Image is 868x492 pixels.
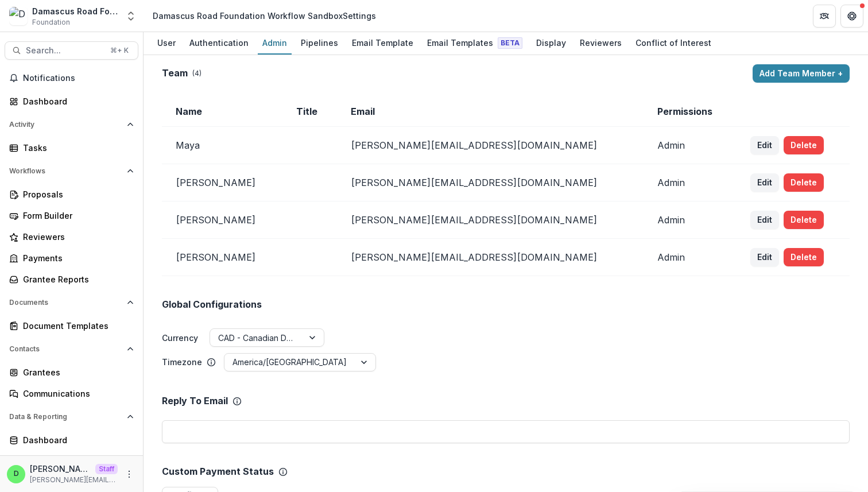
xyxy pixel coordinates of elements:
[23,210,129,222] div: Form Builder
[5,270,138,289] a: Grantee Reports
[162,299,262,310] h2: Global Configurations
[784,211,824,229] button: Delete
[750,173,779,192] button: Edit
[5,41,138,60] button: Search...
[32,5,118,17] div: Damascus Road Foundation Workflow Sandbox
[162,332,198,344] label: Currency
[753,64,850,83] button: Add Team Member +
[123,5,139,28] button: Open entity switcher
[108,44,131,57] div: ⌘ + K
[575,32,626,55] a: Reviewers
[575,34,626,51] div: Reviewers
[153,34,180,51] div: User
[644,202,736,239] td: Admin
[30,463,91,475] p: [PERSON_NAME]
[9,345,122,353] span: Contacts
[30,475,118,485] p: [PERSON_NAME][EMAIL_ADDRESS][DOMAIN_NAME]
[784,136,824,154] button: Delete
[750,211,779,229] button: Edit
[26,46,103,56] span: Search...
[14,470,19,478] div: Divyansh
[631,34,716,51] div: Conflict of Interest
[162,202,282,239] td: [PERSON_NAME]
[162,127,282,164] td: Maya
[337,164,644,202] td: [PERSON_NAME][EMAIL_ADDRESS][DOMAIN_NAME]
[5,340,138,358] button: Open Contacts
[337,202,644,239] td: [PERSON_NAME][EMAIL_ADDRESS][DOMAIN_NAME]
[9,167,122,175] span: Workflows
[532,34,571,51] div: Display
[5,227,138,246] a: Reviewers
[153,10,376,22] div: Damascus Road Foundation Workflow Sandbox Settings
[23,95,129,107] div: Dashboard
[258,34,292,51] div: Admin
[185,34,253,51] div: Authentication
[9,121,122,129] span: Activity
[784,173,824,192] button: Delete
[296,32,343,55] a: Pipelines
[5,185,138,204] a: Proposals
[5,249,138,268] a: Payments
[423,32,527,55] a: Email Templates Beta
[5,92,138,111] a: Dashboard
[347,34,418,51] div: Email Template
[32,17,70,28] span: Foundation
[498,37,522,49] span: Beta
[23,231,129,243] div: Reviewers
[95,464,118,474] p: Staff
[148,7,381,24] nav: breadcrumb
[5,115,138,134] button: Open Activity
[9,299,122,307] span: Documents
[185,32,253,55] a: Authentication
[162,466,274,477] p: Custom Payment Status
[5,431,138,450] a: Dashboard
[631,32,716,55] a: Conflict of Interest
[5,384,138,403] a: Communications
[423,34,527,51] div: Email Templates
[644,127,736,164] td: Admin
[337,239,644,276] td: [PERSON_NAME][EMAIL_ADDRESS][DOMAIN_NAME]
[813,5,836,28] button: Partners
[162,356,202,368] p: Timezone
[5,363,138,382] a: Grantees
[750,248,779,266] button: Edit
[282,96,337,127] td: Title
[5,408,138,426] button: Open Data & Reporting
[784,248,824,266] button: Delete
[153,32,180,55] a: User
[162,239,282,276] td: [PERSON_NAME]
[337,96,644,127] td: Email
[192,68,201,79] p: ( 4 )
[258,32,292,55] a: Admin
[644,96,736,127] td: Permissions
[23,188,129,200] div: Proposals
[23,73,134,83] span: Notifications
[5,293,138,312] button: Open Documents
[162,164,282,202] td: [PERSON_NAME]
[532,32,571,55] a: Display
[23,388,129,400] div: Communications
[5,452,138,471] a: Data Report
[122,467,136,481] button: More
[5,162,138,180] button: Open Workflows
[337,127,644,164] td: [PERSON_NAME][EMAIL_ADDRESS][DOMAIN_NAME]
[23,273,129,285] div: Grantee Reports
[23,366,129,378] div: Grantees
[9,413,122,421] span: Data & Reporting
[5,316,138,335] a: Document Templates
[162,396,228,406] p: Reply To Email
[23,320,129,332] div: Document Templates
[23,252,129,264] div: Payments
[840,5,863,28] button: Get Help
[296,34,343,51] div: Pipelines
[5,206,138,225] a: Form Builder
[347,32,418,55] a: Email Template
[5,138,138,157] a: Tasks
[9,7,28,25] img: Damascus Road Foundation Workflow Sandbox
[23,434,129,446] div: Dashboard
[162,68,188,79] h2: Team
[162,96,282,127] td: Name
[750,136,779,154] button: Edit
[644,164,736,202] td: Admin
[23,142,129,154] div: Tasks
